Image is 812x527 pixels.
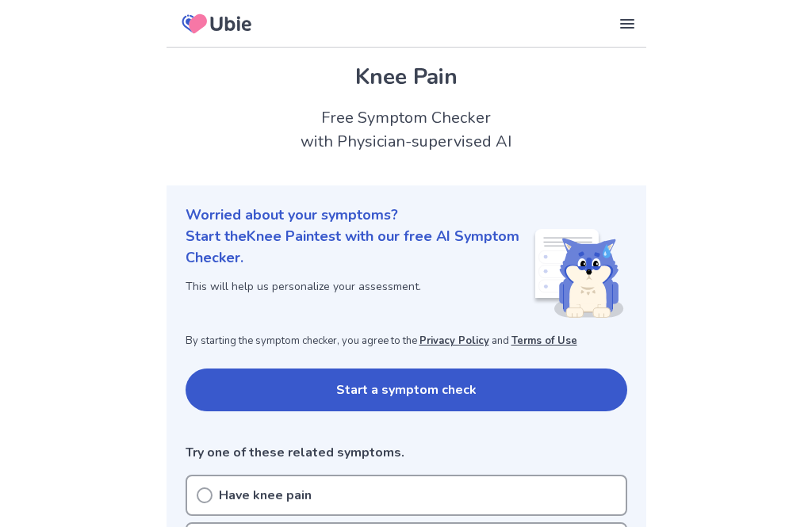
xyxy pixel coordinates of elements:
[219,486,312,505] p: Have knee pain
[186,369,627,411] button: Start a symptom check
[186,204,627,226] p: Worried about your symptoms?
[167,106,646,154] h2: Free Symptom Checker with Physician-supervised AI
[511,334,577,348] a: Terms of Use
[186,60,627,94] h1: Knee Pain
[419,334,489,348] a: Privacy Policy
[186,278,532,295] p: This will help us personalize your assessment.
[186,443,627,462] p: Try one of these related symptoms.
[186,334,627,349] p: By starting the symptom checker, you agree to the and
[532,229,624,318] img: Shiba
[186,226,532,269] p: Start the Knee Pain test with our free AI Symptom Checker.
